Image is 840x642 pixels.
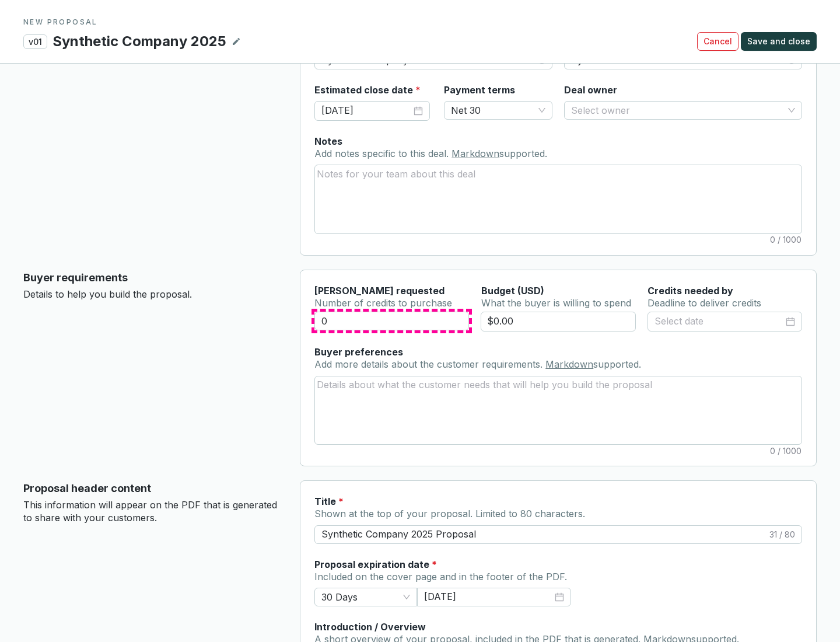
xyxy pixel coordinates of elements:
p: Proposal header content [23,480,281,497]
p: Synthetic Company 2025 [52,32,227,51]
span: Budget (USD) [481,285,544,296]
a: Markdown [545,358,593,370]
label: Buyer preferences [314,346,403,358]
span: Net 30 [451,102,545,119]
input: Select date [321,103,411,118]
span: Deadline to deliver credits [647,297,761,309]
label: Payment terms [444,83,515,96]
span: supported. [499,148,547,159]
span: Included on the cover page and in the footer of the PDF. [314,571,567,582]
span: Shown at the top of your proposal. Limited to 80 characters. [314,508,585,519]
span: Cancel [703,36,732,47]
button: Save and close [741,32,817,51]
label: Notes [314,135,342,148]
span: Add more details about the customer requirements. [314,358,545,370]
button: Cancel [697,32,738,51]
a: Markdown [452,148,499,159]
p: v01 [23,34,47,49]
label: Proposal expiration date [314,558,437,571]
span: Save and close [747,36,810,47]
p: Details to help you build the proposal. [23,288,281,301]
p: This information will appear on the PDF that is generated to share with your customers. [23,499,281,524]
label: Introduction / Overview [314,620,426,633]
label: Title [314,495,344,508]
label: Estimated close date [314,83,421,96]
input: Select date [424,590,552,604]
p: Buyer requirements [23,270,281,286]
span: Number of credits to purchase [314,297,452,309]
span: 30 Days [321,588,410,606]
input: Select date [654,314,783,329]
span: 31 / 80 [769,529,795,540]
span: Add notes specific to this deal. [314,148,452,159]
span: What the buyer is willing to spend [481,297,631,309]
label: [PERSON_NAME] requested [314,284,444,297]
p: NEW PROPOSAL [23,18,817,27]
label: Deal owner [564,83,617,96]
span: supported. [593,358,641,370]
label: Credits needed by [647,284,733,297]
